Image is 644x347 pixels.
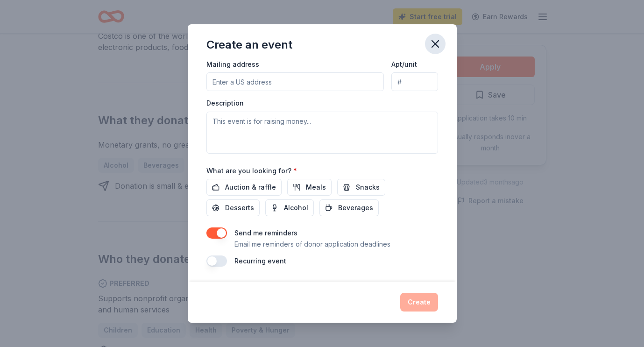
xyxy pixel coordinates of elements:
[206,37,292,52] div: Create an event
[206,60,259,69] label: Mailing address
[206,72,384,91] input: Enter a US address
[234,229,297,237] label: Send me reminders
[206,179,282,196] button: Auction & raffle
[225,182,276,193] span: Auction & raffle
[338,202,373,213] span: Beverages
[306,182,326,193] span: Meals
[234,239,390,250] p: Email me reminders of donor application deadlines
[206,99,244,108] label: Description
[206,199,260,216] button: Desserts
[265,199,314,216] button: Alcohol
[234,257,286,265] label: Recurring event
[391,72,438,91] input: #
[284,202,308,213] span: Alcohol
[225,202,254,213] span: Desserts
[337,179,385,196] button: Snacks
[356,182,380,193] span: Snacks
[287,179,332,196] button: Meals
[319,199,379,216] button: Beverages
[206,166,297,176] label: What are you looking for?
[391,60,417,69] label: Apt/unit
